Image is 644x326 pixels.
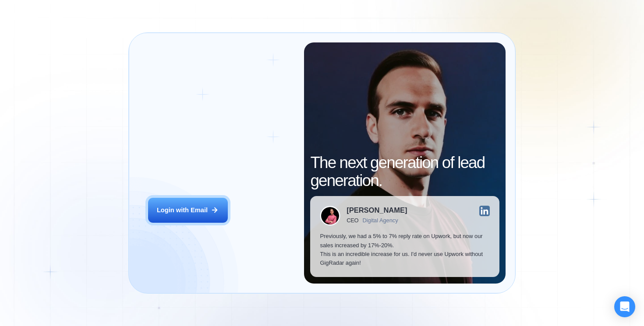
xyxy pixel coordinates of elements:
[310,154,499,189] h2: The next generation of lead generation.
[614,296,635,317] div: Open Intercom Messenger
[363,217,398,224] div: Digital Agency
[157,206,208,214] div: Login with Email
[320,232,489,267] p: Previously, we had a 5% to 7% reply rate on Upwork, but now our sales increased by 17%-20%. This ...
[347,207,407,214] div: [PERSON_NAME]
[148,198,228,223] button: Login with Email
[347,217,358,224] div: CEO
